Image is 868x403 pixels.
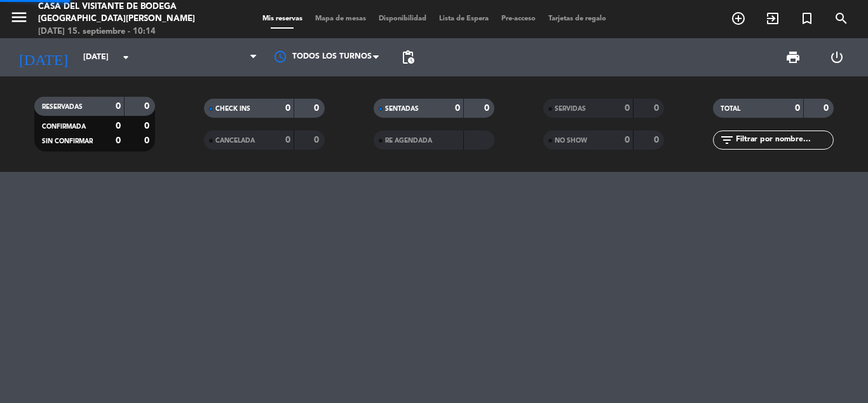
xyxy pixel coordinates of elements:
[309,15,372,22] span: Mapa de mesas
[731,11,746,26] i: add_circle_outline
[215,106,250,112] span: CHECK INS
[314,136,322,145] strong: 0
[116,136,121,145] strong: 0
[116,102,121,111] strong: 0
[144,122,152,131] strong: 0
[144,136,152,145] strong: 0
[215,138,255,144] span: CANCELADA
[118,50,133,65] i: arrow_drop_down
[285,104,290,113] strong: 0
[10,8,29,27] i: menu
[314,104,322,113] strong: 0
[834,11,849,26] i: search
[10,43,77,71] i: [DATE]
[116,122,121,131] strong: 0
[38,1,208,25] div: Casa del Visitante de Bodega [GEOGRAPHIC_DATA][PERSON_NAME]
[455,104,460,113] strong: 0
[735,133,833,147] input: Filtrar por nombre...
[829,50,844,65] i: power_settings_new
[785,50,801,65] span: print
[795,104,800,113] strong: 0
[42,104,83,110] span: RESERVADAS
[484,104,492,113] strong: 0
[625,104,630,113] strong: 0
[385,106,419,112] span: SENTADAS
[385,138,432,144] span: RE AGENDADA
[719,132,735,148] i: filter_list
[542,15,613,22] span: Tarjetas de regalo
[799,11,815,26] i: turned_in_not
[721,106,740,112] span: TOTAL
[625,136,630,145] strong: 0
[372,15,433,22] span: Disponibilidad
[555,138,587,144] span: NO SHOW
[400,50,416,65] span: pending_actions
[144,102,152,111] strong: 0
[815,38,858,76] div: LOG OUT
[433,15,495,22] span: Lista de Espera
[285,136,290,145] strong: 0
[555,106,586,112] span: SERVIDAS
[10,8,29,31] button: menu
[42,124,86,130] span: CONFIRMADA
[654,104,661,113] strong: 0
[824,104,831,113] strong: 0
[38,25,208,38] div: [DATE] 15. septiembre - 10:14
[765,11,780,26] i: exit_to_app
[256,15,309,22] span: Mis reservas
[42,138,93,145] span: SIN CONFIRMAR
[495,15,542,22] span: Pre-acceso
[654,136,661,145] strong: 0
